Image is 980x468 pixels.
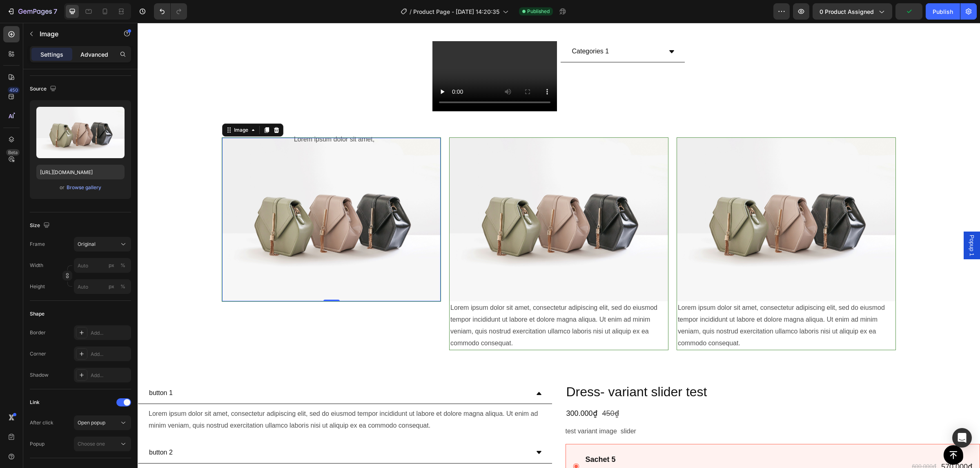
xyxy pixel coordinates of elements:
button: Publish [926,3,960,20]
input: px% [74,279,131,294]
p: button 1 [11,364,35,376]
div: 300.000₫ [428,385,461,396]
div: px [109,283,114,290]
p: Categories 1 [434,23,471,35]
div: Source [30,84,58,95]
p: Image [40,29,109,39]
iframe: To enrich screen reader interactions, please activate Accessibility in Grammarly extension settings [138,23,980,468]
input: https://example.com/image.jpg [36,165,125,179]
video: Video [295,18,419,88]
div: Link [30,399,40,406]
div: Shape [30,310,45,318]
div: Add... [91,372,129,379]
button: % [107,282,116,291]
span: Product Page - [DATE] 14:20:35 [413,7,499,16]
img: preview-image [36,107,125,158]
div: Add... [91,351,129,358]
div: % [120,262,125,269]
button: px [118,260,128,270]
span: or [60,183,65,192]
p: Lorem ipsum dolor sit amet, [156,111,237,123]
button: Open popup [74,415,131,430]
div: Undo/Redo [154,3,187,20]
label: Height [30,283,45,290]
div: Rich Text Editor. Editing area: main [156,110,238,124]
span: Published [527,8,550,15]
div: Border [30,329,46,336]
div: Corner [30,350,46,358]
div: Beta [6,149,20,156]
button: px [118,282,128,291]
div: 450₫ [464,385,482,396]
div: Shadow [30,371,49,379]
p: 7 [53,7,57,16]
p: test variant image slider [428,405,499,412]
input: px% [74,258,131,273]
p: button 2 [11,424,35,436]
span: Original [78,241,96,248]
h1: Dress- variant slider test [428,360,843,379]
span: Popup 1 [830,212,838,233]
div: px [109,262,114,269]
div: Lorem ipsum dolor sit amet, consectetur adipiscing elit, sed do eiusmod tempor incididunt ut labo... [10,384,405,410]
div: Popup [30,440,45,448]
div: Browse gallery [67,184,101,191]
div: Size [30,220,51,231]
div: Add... [91,329,129,337]
div: Lorem ipsum dolor sit amet, consectetur adipiscing elit, sed do eiusmod tempor incididunt ut labo... [312,278,530,327]
div: Image [95,104,112,111]
span: Open popup [78,419,105,426]
span: Choose one [78,441,105,447]
div: Publish [933,7,953,16]
div: Lorem ipsum dolor sit amet, consectetur adipiscing elit, sed do eiusmod tempor incididunt ut labo... [539,278,758,327]
div: 450 [8,87,20,93]
label: Frame [30,241,45,248]
div: Open Intercom Messenger [952,428,972,448]
button: 7 [3,3,61,20]
button: Original [74,237,131,252]
button: Browse gallery [66,183,102,192]
button: % [107,260,116,270]
div: After click [30,419,53,426]
div: % [120,283,125,290]
p: Settings [40,50,63,59]
span: / [410,7,412,16]
button: 0 product assigned [813,3,892,20]
p: Advanced [80,50,108,59]
button: Choose one [74,437,131,451]
span: 0 product assigned [820,7,874,16]
label: Width [30,262,43,269]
